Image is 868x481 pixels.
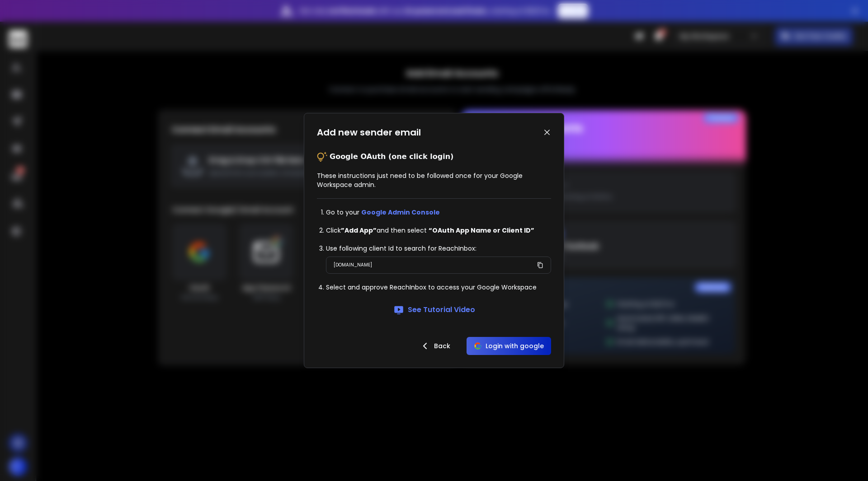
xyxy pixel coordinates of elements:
p: These instructions just need to be followed once for your Google Workspace admin. [317,171,551,189]
strong: ”Add App” [341,226,377,235]
p: Google OAuth (one click login) [330,151,453,162]
li: Use following client Id to search for ReachInbox: [326,244,551,253]
p: [DOMAIN_NAME] [334,261,372,270]
button: Login with google [467,337,551,355]
button: Back [412,337,458,355]
img: tips [317,151,328,162]
li: Select and approve ReachInbox to access your Google Workspace [326,283,551,292]
a: See Tutorial Video [393,304,475,315]
li: Go to your [326,208,551,217]
h1: Add new sender email [317,126,421,139]
strong: “OAuth App Name or Client ID” [429,226,534,235]
a: Google Admin Console [361,208,440,217]
li: Click and then select [326,226,551,235]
